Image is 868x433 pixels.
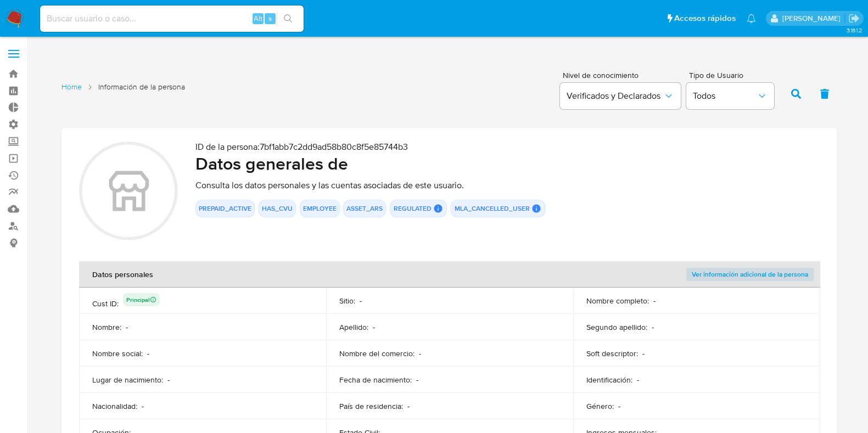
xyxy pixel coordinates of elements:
[254,13,262,24] span: Alt
[98,82,185,92] span: Información de la persona
[747,14,756,23] a: Notificaciones
[686,83,774,109] button: Todos
[277,11,299,26] button: search-icon
[567,91,663,102] span: Verificados y Declarados
[848,13,860,24] a: Salir
[61,82,82,92] a: Home
[563,71,680,79] span: Nivel de conocimiento
[689,71,777,79] span: Tipo de Usuario
[560,83,681,109] button: Verificados y Declarados
[674,13,736,24] span: Accesos rápidos
[268,13,272,24] span: s
[40,12,304,26] input: Buscar usuario o caso...
[693,91,757,102] span: Todos
[782,13,844,24] p: julian.lasala@mercadolibre.com
[61,77,185,108] nav: List of pages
